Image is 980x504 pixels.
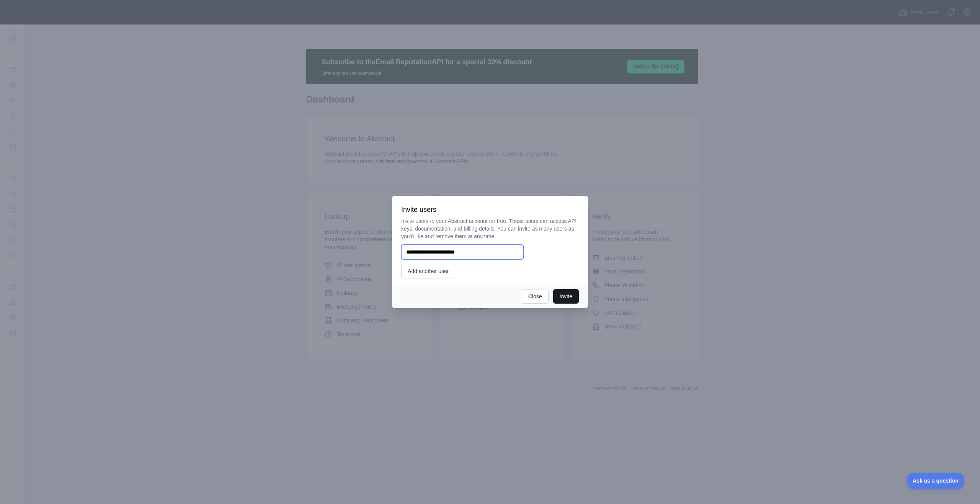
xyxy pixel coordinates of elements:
[553,289,579,304] button: Invite
[401,217,579,240] p: Invite users to your Abstract account for free. These users can access API keys, documentation, a...
[907,473,965,489] iframe: Toggle Customer Support
[522,289,549,304] button: Close
[401,205,579,214] h3: Invite users
[401,264,455,278] button: Add another user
